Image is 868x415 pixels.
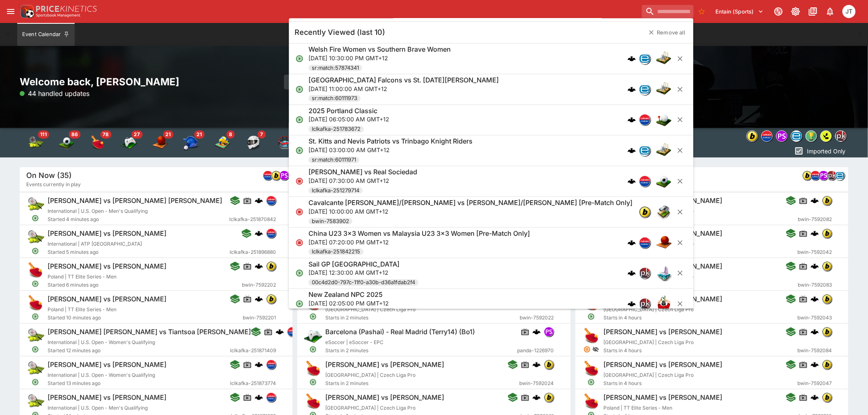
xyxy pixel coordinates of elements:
[587,313,595,320] svg: Open
[811,328,819,336] img: logo-cerberus.svg
[797,379,832,388] span: bwin-7592047
[603,393,722,402] h6: [PERSON_NAME] vs [PERSON_NAME]
[308,291,383,299] h6: New Zealand NPC 2025
[776,130,788,142] div: pandascore
[26,294,44,312] img: table_tennis.png
[806,130,817,142] div: outrights
[26,327,44,345] img: tennis.png
[279,171,289,180] div: pandascore
[603,295,722,303] h6: [PERSON_NAME] vs [PERSON_NAME]
[32,280,39,287] svg: Open
[656,50,672,67] img: cricket.png
[48,281,242,289] span: Started 6 minutes ago
[48,314,243,322] span: Started 10 minutes ago
[48,328,251,336] h6: [PERSON_NAME] [PERSON_NAME] vs Tiantsoa [PERSON_NAME]
[255,196,263,205] div: cerberus
[811,262,819,270] img: logo-cerberus.svg
[304,327,322,345] img: esports.png
[827,171,837,180] div: pricekinetics
[639,145,651,157] div: betradar
[243,314,276,322] span: bwin-7592201
[308,198,633,207] h6: Cavalcante [PERSON_NAME]/[PERSON_NAME] vs [PERSON_NAME]/[PERSON_NAME] [Pre-Match Only]
[48,393,167,402] h6: [PERSON_NAME] vs [PERSON_NAME]
[48,347,230,355] span: Started 12 minutes ago
[32,214,39,222] svg: Open
[36,14,80,17] img: Sportsbook Management
[628,178,636,186] img: logo-cerberus.svg
[822,327,831,336] img: bwin.png
[639,53,651,64] div: betradar
[811,295,819,303] img: logo-cerberus.svg
[255,229,263,237] img: logo-cerberus.svg
[807,147,846,155] p: Imported Only
[745,128,848,144] div: Event type filters
[48,339,155,345] span: International | U.S. Open - Women's Qualifying
[276,135,293,151] div: Mixed Martial Arts
[803,171,812,180] img: bwin.png
[32,346,39,353] svg: Open
[69,130,80,139] span: 86
[640,176,650,187] img: lclkafka.png
[628,178,636,186] div: cerberus
[628,85,636,93] div: cerberus
[603,360,722,369] h6: [PERSON_NAME] vs [PERSON_NAME]
[797,347,832,355] span: bwin-7592084
[811,393,819,401] img: logo-cerberus.svg
[258,130,266,139] span: 7
[603,339,694,345] span: [GEOGRAPHIC_DATA] | Czech Liga Pro
[325,393,444,402] h6: [PERSON_NAME] vs [PERSON_NAME]
[822,196,831,205] img: bwin.png
[48,274,116,280] span: Poland | TT Elite Series - Men
[640,84,650,95] img: betradar.png
[48,262,167,271] h6: [PERSON_NAME] vs [PERSON_NAME]
[656,112,672,128] img: golf.png
[819,171,828,180] img: pandascore.png
[640,207,650,217] img: bwin.png
[603,229,722,238] h6: [PERSON_NAME] vs [PERSON_NAME]
[308,260,400,269] h6: Sail GP [GEOGRAPHIC_DATA]
[747,130,758,142] div: bwin
[26,180,81,189] span: Events currently in play
[639,114,651,126] div: lclkafka
[603,274,694,280] span: [GEOGRAPHIC_DATA] | Czech Liga Pro
[266,294,276,304] div: bwin
[263,171,272,180] img: lclkafka.png
[656,143,672,159] img: cricket.png
[295,147,304,155] svg: Open
[100,130,111,139] span: 78
[48,241,142,247] span: International | ATP [GEOGRAPHIC_DATA]
[163,130,173,139] span: 21
[26,261,44,279] img: table_tennis.png
[827,171,836,180] img: pricekinetics.png
[18,3,34,20] img: PriceKinetics Logo
[267,262,276,271] img: bwin.png
[798,281,832,289] span: bwin-7592083
[266,196,276,205] div: lclkafka
[762,131,772,141] img: lclkafka.png
[287,327,297,337] div: lclkafka
[308,207,633,216] p: [DATE] 10:00:00 AM GMT+12
[308,238,530,246] p: [DATE] 07:20:00 PM GMT+12
[20,128,394,157] div: Event type filters
[822,228,832,238] div: bwin
[836,171,845,180] img: betradar.png
[788,4,803,19] button: Toggle light/dark mode
[308,168,417,177] h6: [PERSON_NAME] vs Real Sociedad
[545,360,554,369] img: bwin.png
[58,135,75,151] img: soccer
[656,265,672,282] img: sailing.png
[308,84,499,93] p: [DATE] 11:00:00 AM GMT+12
[695,5,708,18] button: No Bookmarks
[308,248,363,256] span: lclkafka-251842215
[152,135,168,151] img: basketball
[308,176,417,185] p: [DATE] 07:30:00 AM GMT+12
[131,130,142,139] span: 27
[26,360,44,378] img: tennis.png
[822,196,832,205] div: bwin
[308,217,352,226] span: bwin-7583902
[582,360,600,378] img: table_tennis.png
[308,146,473,155] p: [DATE] 03:00:00 AM GMT+12
[295,239,304,247] svg: Closed
[255,262,263,270] img: logo-cerberus.svg
[255,393,263,401] img: logo-cerberus.svg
